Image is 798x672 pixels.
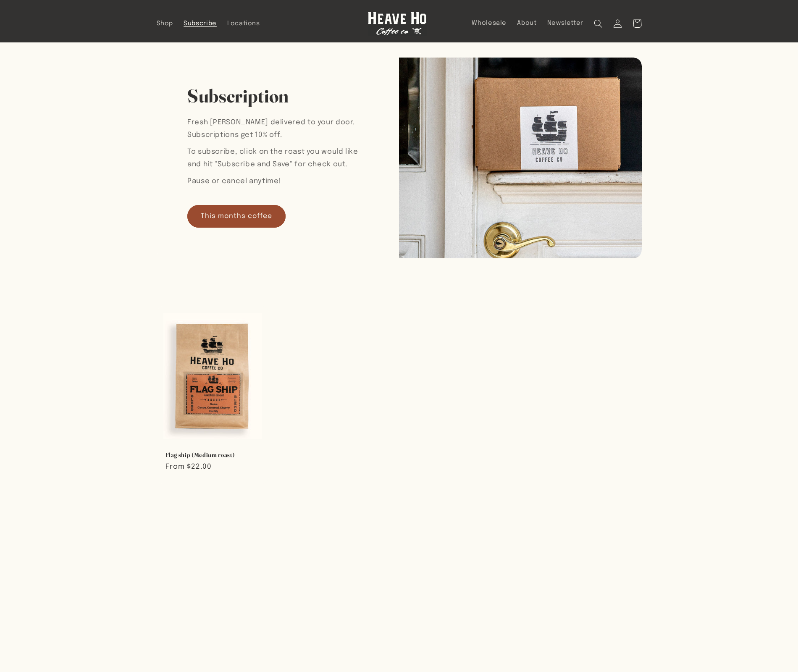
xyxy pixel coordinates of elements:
p: Fresh [PERSON_NAME] delivered to your door. Subscriptions get 10% off. [187,116,368,141]
img: Heave Ho Coffee Co [368,12,427,36]
span: Subscribe [184,20,217,28]
a: Locations [222,14,265,33]
span: Locations [227,20,260,28]
a: About [512,14,542,32]
p: To subscribe, click on the roast you would like and hit "Subscribe and Save" for check out. [187,146,368,171]
span: About [517,19,536,27]
p: Pause or cancel anytime! [187,175,368,188]
a: Subscribe [178,14,222,33]
span: Newsletter [547,19,583,27]
span: Wholesale [472,19,507,27]
summary: Search [589,14,608,33]
span: Shop [157,20,173,28]
a: Newsletter [542,14,589,32]
a: Shop [151,14,178,33]
a: Flag ship (Medium roast) [165,451,260,459]
a: This months coffee [187,205,286,227]
h2: Subscription [187,84,289,108]
a: Wholesale [467,14,512,32]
